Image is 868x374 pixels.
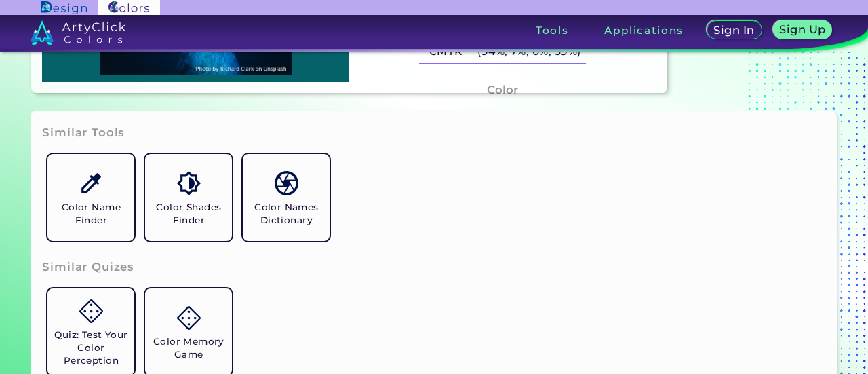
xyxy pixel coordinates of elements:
[177,306,201,330] img: icon_game.svg
[42,125,125,141] h3: Similar Tools
[781,24,823,35] h5: Sign Up
[53,201,129,227] h5: Color Name Finder
[237,149,335,246] a: Color Names Dictionary
[79,299,103,323] img: icon_game.svg
[715,25,753,35] h5: Sign In
[536,25,569,35] h3: Tools
[53,329,129,367] h5: Quiz: Test Your Color Perception
[775,22,829,39] a: Sign Up
[248,201,324,227] h5: Color Names Dictionary
[275,171,298,195] img: icon_color_names_dictionary.svg
[177,171,201,195] img: icon_color_shades.svg
[31,20,126,45] img: logo_artyclick_colors_white.svg
[79,171,103,195] img: icon_color_name_finder.svg
[41,1,87,14] img: ArtyClick Design logo
[151,335,226,361] h5: Color Memory Game
[140,149,237,246] a: Color Shades Finder
[42,259,134,276] h3: Similar Quizes
[604,25,684,35] h3: Applications
[151,201,226,227] h5: Color Shades Finder
[487,80,518,100] h4: Color
[709,22,759,39] a: Sign In
[42,149,140,246] a: Color Name Finder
